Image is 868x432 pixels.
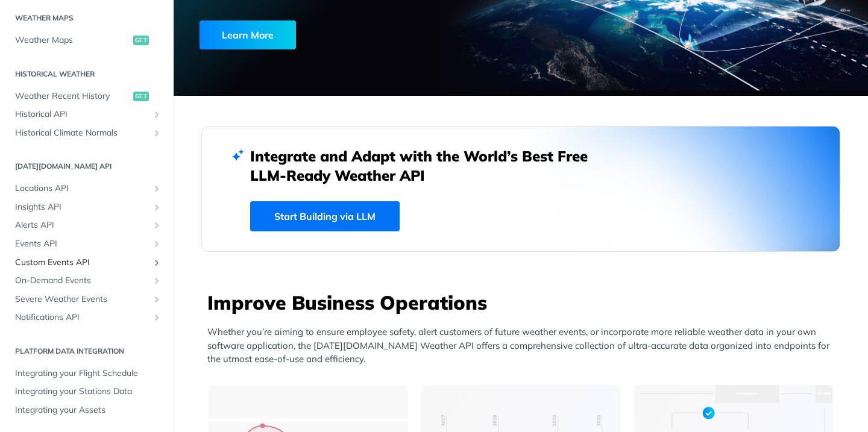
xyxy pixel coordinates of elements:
[250,201,400,231] a: Start Building via LLM
[15,219,149,231] span: Alerts API
[15,293,149,305] span: Severe Weather Events
[133,36,149,45] span: get
[15,238,149,250] span: Events API
[15,34,130,46] span: Weather Maps
[15,275,149,287] span: On-Demand Events
[152,128,162,138] button: Show subpages for Historical Climate Normals
[15,127,149,139] span: Historical Climate Normals
[15,108,149,121] span: Historical API
[9,180,165,198] a: Locations APIShow subpages for Locations API
[152,313,162,322] button: Show subpages for Notifications API
[9,105,165,124] a: Historical APIShow subpages for Historical API
[152,221,162,230] button: Show subpages for Alerts API
[9,401,165,419] a: Integrating your Assets
[15,368,162,380] span: Integrating your Flight Schedule
[9,216,165,234] a: Alerts APIShow subpages for Alerts API
[9,290,165,308] a: Severe Weather EventsShow subpages for Severe Weather Events
[9,346,165,357] h2: Platform DATA integration
[9,69,165,80] h2: Historical Weather
[9,308,165,327] a: Notifications APIShow subpages for Notifications API
[15,404,162,416] span: Integrating your Assets
[15,201,149,213] span: Insights API
[152,202,162,212] button: Show subpages for Insights API
[9,31,165,49] a: Weather Mapsget
[9,235,165,253] a: Events APIShow subpages for Events API
[133,92,149,101] span: get
[9,124,165,142] a: Historical Climate NormalsShow subpages for Historical Climate Normals
[152,295,162,304] button: Show subpages for Severe Weather Events
[207,325,840,366] p: Whether you’re aiming to ensure employee safety, alert customers of future weather events, or inc...
[152,276,162,286] button: Show subpages for On-Demand Events
[152,239,162,249] button: Show subpages for Events API
[9,161,165,172] h2: [DATE][DOMAIN_NAME] API
[250,146,606,185] h2: Integrate and Adapt with the World’s Best Free LLM-Ready Weather API
[9,383,165,401] a: Integrating your Stations Data
[9,272,165,290] a: On-Demand EventsShow subpages for On-Demand Events
[152,258,162,268] button: Show subpages for Custom Events API
[15,386,162,398] span: Integrating your Stations Data
[9,87,165,105] a: Weather Recent Historyget
[9,198,165,216] a: Insights APIShow subpages for Insights API
[9,254,165,272] a: Custom Events APIShow subpages for Custom Events API
[9,365,165,383] a: Integrating your Flight Schedule
[15,257,149,269] span: Custom Events API
[200,20,467,49] a: Learn More
[15,90,130,102] span: Weather Recent History
[15,183,149,195] span: Locations API
[9,13,165,23] h2: Weather Maps
[152,184,162,193] button: Show subpages for Locations API
[15,311,149,324] span: Notifications API
[207,289,840,316] h3: Improve Business Operations
[200,20,296,49] div: Learn More
[152,110,162,119] button: Show subpages for Historical API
